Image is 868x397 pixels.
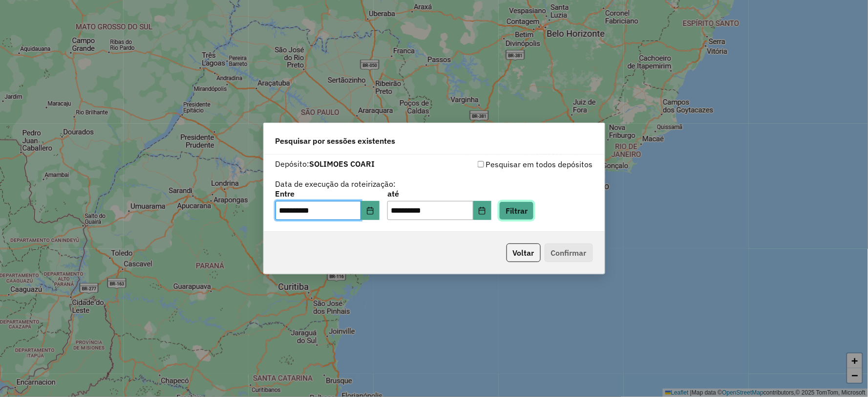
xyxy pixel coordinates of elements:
label: até [387,188,491,199]
button: Filtrar [499,201,534,220]
button: Voltar [507,243,541,262]
strong: SOLIMOES COARI [310,159,375,169]
label: Depósito: [275,158,375,170]
button: Choose Date [473,201,492,221]
label: Entre [275,188,380,199]
span: Pesquisar por sessões existentes [275,135,396,147]
button: Choose Date [361,201,380,221]
label: Data de execução da roteirização: [275,178,396,190]
div: Pesquisar em todos depósitos [434,158,593,170]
